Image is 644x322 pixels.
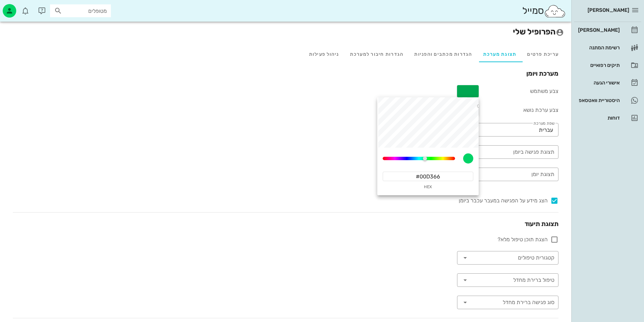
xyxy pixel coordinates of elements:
[577,98,620,103] div: היסטוריית וואטסאפ
[522,4,566,18] div: סמייל
[13,69,558,78] h3: מערכת ויומן
[409,46,477,62] div: הגדרות מכתבים והפניות
[424,184,432,190] span: HEX
[574,22,641,38] a: [PERSON_NAME]
[530,89,558,94] label: צבע משתמש
[457,123,558,137] div: שפת מערכתעברית
[574,110,641,126] a: דוחות
[13,219,558,229] h3: תצוגת תיעוד
[539,127,553,133] div: עברית
[457,145,558,159] div: תצוגת פגישה ביומן
[577,80,620,85] div: אישורי הגעה
[523,107,558,113] label: צבע ערכת נושא
[574,57,641,73] a: תיקים רפואיים
[577,45,620,50] div: רשימת המתנה
[574,75,641,91] a: אישורי הגעה
[478,46,522,62] div: תצוגת מערכת
[577,63,620,68] div: תיקים רפואיים
[574,92,641,108] a: היסטוריית וואטסאפ
[522,46,564,62] div: עריכת פרטים
[574,40,641,56] a: רשימת המתנה
[457,296,558,309] div: סוג פגישה ברירת מחדל
[457,168,558,181] div: תצוגת יומן
[577,115,620,121] div: דוחות
[344,46,409,62] div: הגדרות חיבור למערכת
[577,27,620,33] div: [PERSON_NAME]
[7,26,564,38] h2: הפרופיל שלי
[457,197,548,204] label: הצג מידע על הפגישה במעבר עכבר ביומן
[533,121,554,126] label: שפת מערכת
[304,46,344,62] div: ניהול פעילות
[457,236,548,243] label: הצגת תוכן טיפול מלא?
[588,7,629,13] span: [PERSON_NAME]
[20,5,24,9] span: תג
[544,4,566,18] img: SmileCloud logo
